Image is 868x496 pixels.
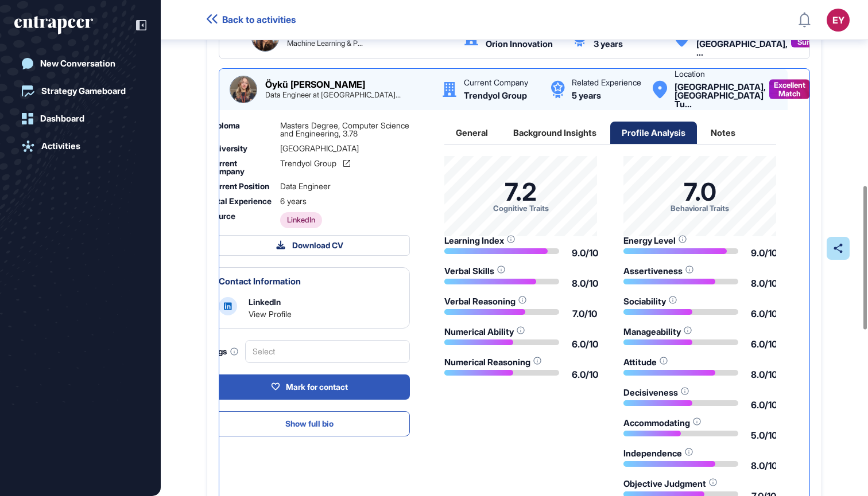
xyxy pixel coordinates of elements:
[623,327,681,336] div: Manageability
[265,80,365,89] div: Öykü [PERSON_NAME]
[207,14,296,25] a: Back to activities
[14,52,146,75] a: New Conversation
[41,141,80,151] div: Activities
[444,236,504,245] div: Learning Index
[623,358,657,366] div: Attitude
[502,122,608,144] div: Background Insights
[751,339,777,349] div: 6.0/10
[14,16,93,34] div: entrapeer-logo
[249,297,281,307] div: LinkedIn
[280,122,410,138] div: Masters Degree, Computer Science and Engineering, 3.78
[14,80,146,103] a: Strategy Gameboard
[280,159,336,167] span: Trendyol Group
[249,309,292,319] a: View Profile
[209,182,273,190] div: Current Position
[827,9,850,32] button: EY
[40,58,115,69] div: New Conversation
[41,86,126,96] div: Strategy Gameboard
[209,374,410,400] button: Mark for contact
[671,204,729,213] div: Behavioral Traits
[751,279,777,288] div: 8.0/10
[505,180,537,205] div: 7.2
[493,204,549,213] div: Cognitive Traits
[610,122,697,144] div: Profile Analysis
[572,91,601,100] div: 5 years
[623,419,690,427] div: Accommodating
[623,297,666,306] div: Sociability
[280,197,307,205] span: 6 years
[209,144,273,153] div: University
[774,81,805,98] span: Excellent Match
[209,347,238,356] div: Tags
[751,309,777,318] div: 6.0/10
[623,267,683,275] div: Assertiveness
[444,267,494,275] div: Verbal Skills
[572,79,641,87] div: Related Experience
[623,449,682,458] div: Independence
[14,135,146,158] a: Activities
[464,79,528,87] div: Current Company
[696,31,788,57] div: Istanbul, Istanbul, Türkiye Turkey Turkey
[572,248,598,257] div: 9.0/10
[444,327,514,336] div: Numerical Ability
[280,144,410,153] div: [GEOGRAPHIC_DATA]
[623,388,678,397] div: Decisiveness
[572,279,598,288] div: 8.0/10
[623,236,676,245] div: Energy Level
[276,240,343,251] div: Download CV
[675,70,705,78] div: Location
[751,248,777,257] div: 9.0/10
[230,76,257,103] img: Öykü Zeynep Aslan
[285,420,334,428] span: Show full bio
[40,114,84,124] div: Dashboard
[675,83,766,108] div: Istanbul, Türkiye Turkey Turkey
[209,212,273,228] div: Source
[444,297,516,306] div: Verbal Reasoning
[280,212,322,228] span: LinkedIn
[245,340,410,363] div: Select
[14,107,146,130] a: Dashboard
[209,235,410,256] button: Download CV
[280,182,331,190] span: Data Engineer
[623,479,706,488] div: Objective Judgment
[209,159,273,175] div: Current Company
[699,122,747,144] div: Notes
[222,14,296,25] span: Back to activities
[572,370,598,379] div: 6.0/10
[209,411,410,436] button: Show full bio
[209,197,273,205] div: Total Experience
[751,370,777,379] div: 8.0/10
[287,40,363,47] div: Machine Learning & Prototype Engineer at P.I. Works, Inc.
[751,461,777,470] div: 8.0/10
[751,431,777,440] div: 5.0/10
[572,309,597,318] div: 7.0/10
[271,382,348,392] div: Mark for contact
[464,91,527,100] div: Trendyol Group
[265,91,401,99] div: Data Engineer at Trendyol Group | MSc Computer Science
[280,159,350,167] a: Trendyol Group
[594,40,623,48] div: 3 years
[572,339,598,349] div: 6.0/10
[751,400,777,409] div: 6.0/10
[444,122,499,144] div: General
[486,40,553,48] div: Orion Innovation
[219,277,301,286] div: Contact Information
[209,122,273,138] div: Diploma
[684,180,716,205] div: 7.0
[444,358,530,366] div: Numerical Reasoning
